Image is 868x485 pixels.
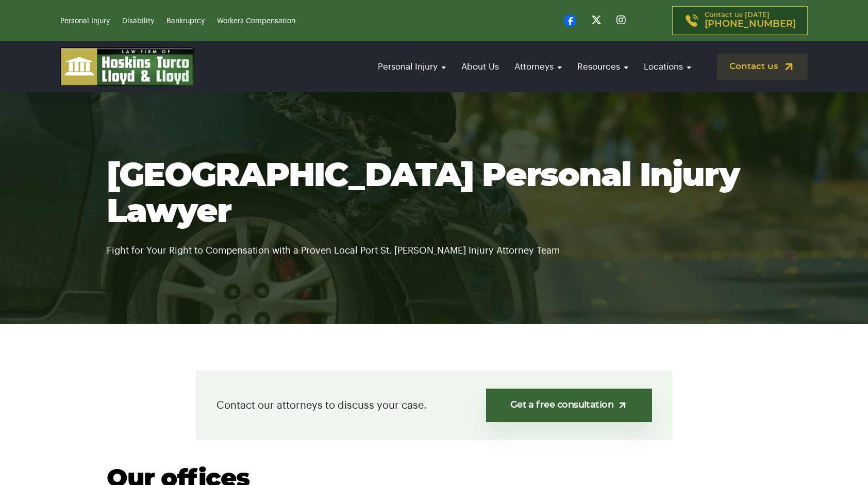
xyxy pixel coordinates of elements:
a: Get a free consultation [486,389,652,422]
a: Attorneys [509,52,567,81]
p: Contact us [DATE] [705,12,796,29]
a: Personal Injury [373,52,451,81]
div: Contact our attorneys to discuss your case. [196,371,673,440]
h1: [GEOGRAPHIC_DATA] Personal Injury Lawyer [107,158,761,230]
a: Bankruptcy [166,18,205,25]
span: [PHONE_NUMBER] [705,19,796,29]
a: Disability [122,18,154,25]
a: Contact us [717,54,808,80]
img: logo [60,47,194,86]
a: Workers Compensation [217,18,295,25]
a: Personal Injury [60,18,110,25]
a: Resources [572,52,633,81]
a: Contact us [DATE][PHONE_NUMBER] [672,6,808,35]
a: Locations [639,52,696,81]
p: Fight for Your Right to Compensation with a Proven Local Port St. [PERSON_NAME] Injury Attorney Team [107,230,761,258]
img: arrow-up-right-light.svg [617,400,628,411]
a: About Us [456,52,504,81]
